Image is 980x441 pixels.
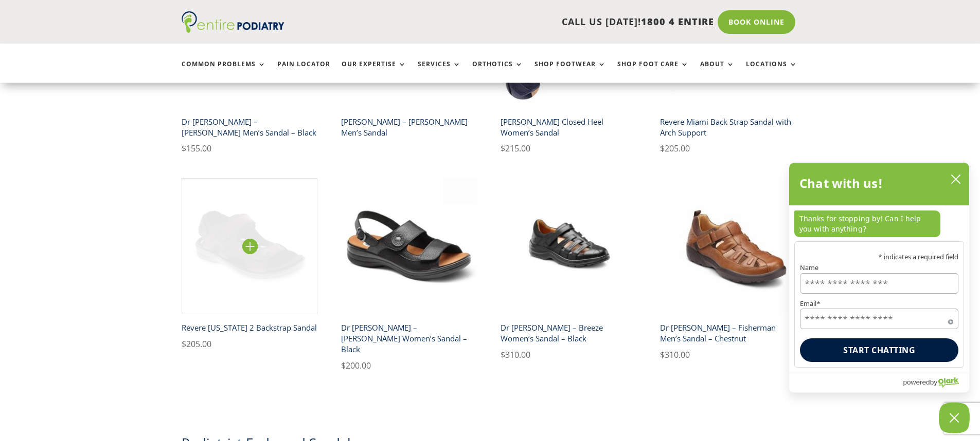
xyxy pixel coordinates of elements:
input: Name [800,273,958,294]
bdi: 310.00 [660,349,690,360]
div: olark chatbox [789,162,970,393]
bdi: 155.00 [182,143,211,154]
bdi: 200.00 [341,360,371,371]
a: About [700,61,735,83]
a: Locations [746,61,797,83]
img: Dr Comfort Breeze Women's Shoe Black [501,178,637,314]
label: Name [800,264,958,271]
span: 1800 4 ENTIRE [641,15,714,28]
h2: Dr [PERSON_NAME] – [PERSON_NAME] Women’s Sandal – Black [341,319,477,359]
a: Dr Comfort Lana Medium Wide Women's Sandal BlackDr [PERSON_NAME] – [PERSON_NAME] Women’s Sandal –... [341,178,477,372]
h2: [PERSON_NAME] – [PERSON_NAME] Men’s Sandal [341,112,477,142]
bdi: 205.00 [660,143,690,154]
bdi: 205.00 [182,338,211,350]
a: Pain Locator [277,61,330,83]
a: Revere Montana 2 Whiskey Sandal MensRevere [US_STATE] 2 Backstrap Sandal $205.00 [182,178,318,351]
div: chat [789,205,969,241]
span: $ [501,349,505,360]
a: Dr Comfort Breeze Women's Shoe BlackDr [PERSON_NAME] – Breeze Women’s Sandal – Black $310.00 [501,178,637,361]
a: Book Online [718,10,795,34]
p: * indicates a required field [800,254,958,260]
a: Common Problems [182,61,266,83]
span: Required field [948,317,953,322]
a: Dr Comfort Fisherman Mens Casual Sandal ChestnutDr [PERSON_NAME] – Fisherman Men’s Sandal – Chest... [660,178,796,361]
input: Email [800,309,958,329]
a: Entire Podiatry [182,25,284,35]
a: Shop Foot Care [617,61,689,83]
button: Close Chatbox [939,402,970,433]
h2: Revere Miami Back Strap Sandal with Arch Support [660,112,796,142]
a: Services [418,61,461,83]
a: Shop Footwear [534,61,606,83]
h2: Chat with us! [799,173,883,194]
a: Our Expertise [342,61,406,83]
h2: Dr [PERSON_NAME] – [PERSON_NAME] Men’s Sandal – Black [182,112,318,142]
p: CALL US [DATE]! [324,15,714,29]
span: $ [660,349,665,360]
button: Start chatting [800,338,958,362]
button: close chatbox [948,171,964,187]
a: Powered by Olark [903,373,969,392]
span: powered [903,376,930,389]
a: Orthotics [472,61,523,83]
h2: Dr [PERSON_NAME] – Breeze Women’s Sandal – Black [501,319,637,348]
span: $ [660,143,665,154]
span: $ [341,360,346,371]
span: by [930,376,937,389]
img: Dr Comfort Lana Medium Wide Women's Sandal Black [341,178,477,314]
h2: [PERSON_NAME] Closed Heel Women’s Sandal [501,112,637,142]
p: Thanks for stopping by! Can I help you with anything? [794,210,940,237]
span: $ [182,143,186,154]
bdi: 215.00 [501,143,530,154]
img: Dr Comfort Fisherman Mens Casual Sandal Chestnut [660,178,796,314]
label: Email* [800,300,958,307]
bdi: 310.00 [501,349,530,360]
img: logo (1) [182,11,284,33]
span: $ [501,143,505,154]
h2: Revere [US_STATE] 2 Backstrap Sandal [182,319,318,337]
span: $ [182,338,186,350]
img: Revere Montana 2 Whiskey Sandal Mens [182,178,318,314]
h2: Dr [PERSON_NAME] – Fisherman Men’s Sandal – Chestnut [660,319,796,348]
